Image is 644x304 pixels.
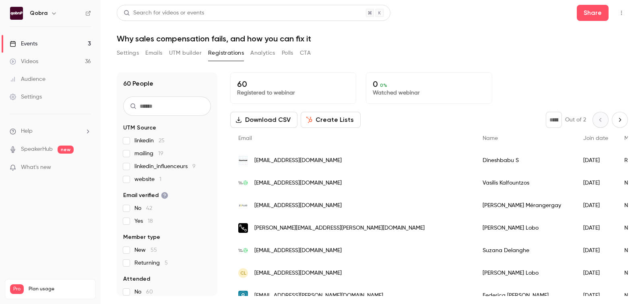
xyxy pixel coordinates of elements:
div: [DATE] [575,217,616,239]
div: [PERSON_NAME] Lobo [475,217,575,239]
li: help-dropdown-opener [10,127,91,136]
span: [EMAIL_ADDRESS][DOMAIN_NAME] [254,201,342,210]
div: Search for videos or events [124,9,204,17]
span: [EMAIL_ADDRESS][DOMAIN_NAME] [254,269,342,277]
button: CTA [300,47,311,60]
span: linkedin [134,137,165,145]
div: [DATE] [575,149,616,172]
span: Returning [134,259,168,267]
h1: 60 People [123,79,153,88]
span: 55 [151,247,157,253]
span: 25 [159,138,165,144]
span: 19 [158,151,163,156]
a: SpeakerHub [21,145,53,154]
div: Vasilis Kalfountzos [475,172,575,194]
img: oneclicklca.com [238,246,248,255]
span: Member type [123,233,160,241]
span: New [134,246,157,254]
button: Settings [117,47,139,60]
div: Audience [10,75,45,83]
div: Settings [10,93,42,101]
img: zeplug.com [238,201,248,210]
p: Registered to webinar [237,89,349,97]
h1: Why sales compensation fails, and how you can fix it [117,34,628,43]
span: Attended [123,275,150,283]
div: [DATE] [575,239,616,262]
button: UTM builder [169,47,202,60]
img: Qobra [10,7,23,20]
p: Out of 2 [565,116,586,124]
span: No [134,204,152,212]
span: 18 [148,218,153,224]
div: Suzana Delanghe [475,239,575,262]
img: pleo.io [238,223,248,233]
button: Emails [145,47,162,60]
span: Name [483,136,498,141]
span: [PERSON_NAME][EMAIL_ADDRESS][PERSON_NAME][DOMAIN_NAME] [254,224,425,232]
button: Registrations [208,47,244,60]
span: No [134,288,153,296]
button: Polls [282,47,293,60]
div: [DATE] [575,262,616,284]
span: [EMAIL_ADDRESS][DOMAIN_NAME] [254,156,342,165]
span: [EMAIL_ADDRESS][PERSON_NAME][DOMAIN_NAME] [254,292,383,300]
span: Plan usage [29,286,91,292]
span: 60 [146,289,153,295]
span: Yes [134,217,153,225]
span: 9 [192,164,196,169]
p: Watched webinar [373,89,485,97]
img: sympower.net [238,291,248,300]
span: mailing [134,150,163,158]
div: [DATE] [575,194,616,217]
button: Download CSV [230,112,297,128]
span: What's new [21,163,51,172]
span: [EMAIL_ADDRESS][DOMAIN_NAME] [254,246,342,255]
div: [DATE] [575,172,616,194]
span: UTM Source [123,124,156,132]
div: [PERSON_NAME] Mérangergay [475,194,575,217]
div: Videos [10,58,38,66]
span: linkedin_influenceurs [134,162,196,170]
button: Next page [612,112,628,128]
span: website [134,175,161,183]
span: Email verified [123,191,168,199]
img: quantcast.com [238,156,248,165]
span: new [58,146,74,154]
div: Events [10,40,37,48]
p: 60 [237,79,349,89]
span: Pro [10,284,24,294]
span: [EMAIL_ADDRESS][DOMAIN_NAME] [254,179,342,187]
span: 0 % [380,82,387,88]
button: Share [577,5,609,21]
img: oneclicklca.com [238,178,248,188]
h6: Qobra [30,9,47,17]
span: 1 [159,177,161,182]
span: Join date [583,136,608,141]
span: 42 [146,205,152,211]
button: Create Lists [301,112,361,128]
span: Email [238,136,252,141]
span: CL [240,269,246,277]
p: 0 [373,79,485,89]
span: Help [21,127,33,136]
button: Analytics [250,47,275,60]
div: [PERSON_NAME] Lobo [475,262,575,284]
div: Dineshbabu S [475,149,575,172]
span: 5 [165,260,168,266]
